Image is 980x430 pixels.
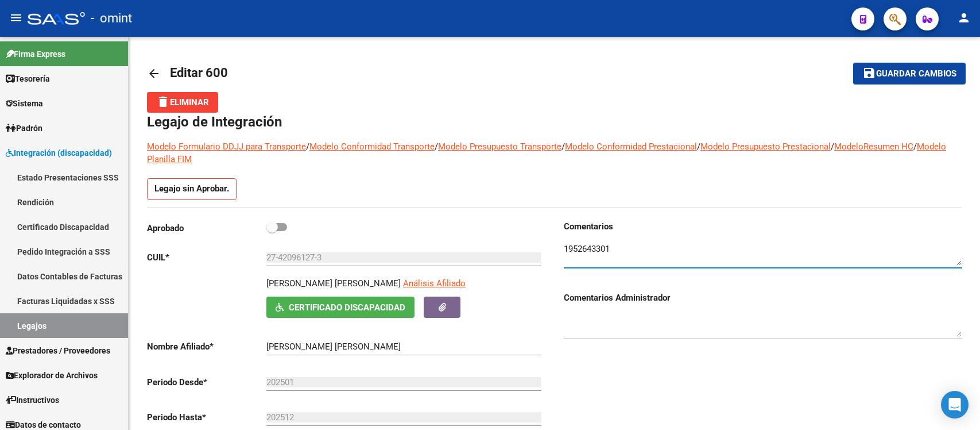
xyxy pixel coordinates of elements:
[147,92,218,113] button: Eliminar
[6,122,42,135] span: Padrón
[147,376,266,389] p: Periodo Desde
[6,344,110,357] span: Prestadores / Proveedores
[957,11,971,25] mat-icon: person
[289,302,405,313] span: Certificado Discapacidad
[438,141,561,152] a: Modelo Presupuesto Transporte
[147,251,266,264] p: CUIL
[147,340,266,353] p: Nombre Afiliado
[147,141,306,152] a: Modelo Formulario DDJJ para Transporte
[91,6,132,31] span: - omint
[156,97,209,107] span: Eliminar
[6,72,50,85] span: Tesorería
[147,67,161,80] mat-icon: arrow_back
[564,220,962,233] h3: Comentarios
[700,141,831,152] a: Modelo Presupuesto Prestacional
[6,97,43,110] span: Sistema
[403,278,466,289] span: Análisis Afiliado
[147,178,237,200] p: Legajo sin Aprobar.
[147,222,266,235] p: Aprobado
[565,141,697,152] a: Modelo Conformidad Prestacional
[6,394,59,406] span: Instructivos
[862,66,876,80] mat-icon: save
[6,147,112,159] span: Integración (discapacidad)
[147,411,266,424] p: Periodo Hasta
[6,369,98,382] span: Explorador de Archivos
[876,69,956,79] span: Guardar cambios
[853,63,966,84] button: Guardar cambios
[266,297,415,318] button: Certificado Discapacidad
[156,95,170,109] mat-icon: delete
[834,141,913,152] a: ModeloResumen HC
[564,291,962,304] h3: Comentarios Administrador
[309,141,435,152] a: Modelo Conformidad Transporte
[170,66,228,80] span: Editar 600
[266,277,401,290] p: [PERSON_NAME] [PERSON_NAME]
[147,113,962,131] h1: Legajo de Integración
[6,48,65,60] span: Firma Express
[941,391,969,419] div: Open Intercom Messenger
[9,11,23,25] mat-icon: menu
